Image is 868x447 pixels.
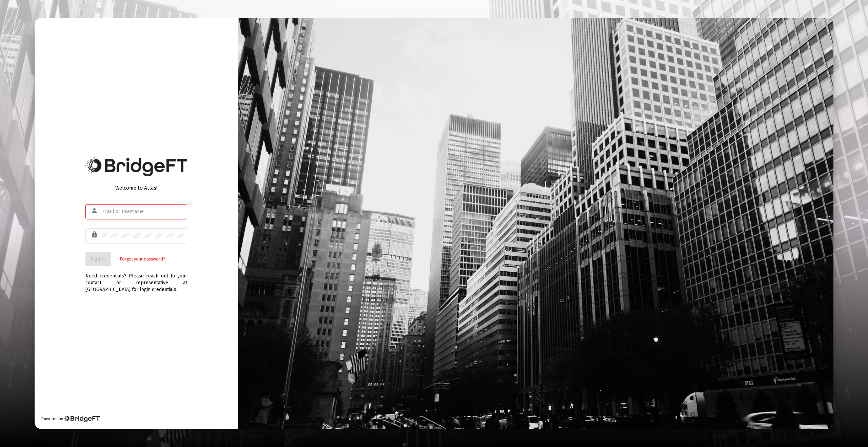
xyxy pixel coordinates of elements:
[120,256,165,263] a: Forgot your password?
[85,157,187,176] img: Bridge Financial Technology Logo
[91,207,99,215] mat-icon: person
[85,266,187,293] div: Need credentials? Please reach out to your contact or representative at [GEOGRAPHIC_DATA] for log...
[85,252,111,266] button: Sign In
[41,415,99,422] div: Powered by
[102,209,184,214] input: Email or Username
[64,415,99,422] img: Bridge Financial Technology Logo
[91,231,99,239] mat-icon: lock
[91,256,106,262] span: Sign In
[85,184,187,191] div: Welcome to Atlas!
